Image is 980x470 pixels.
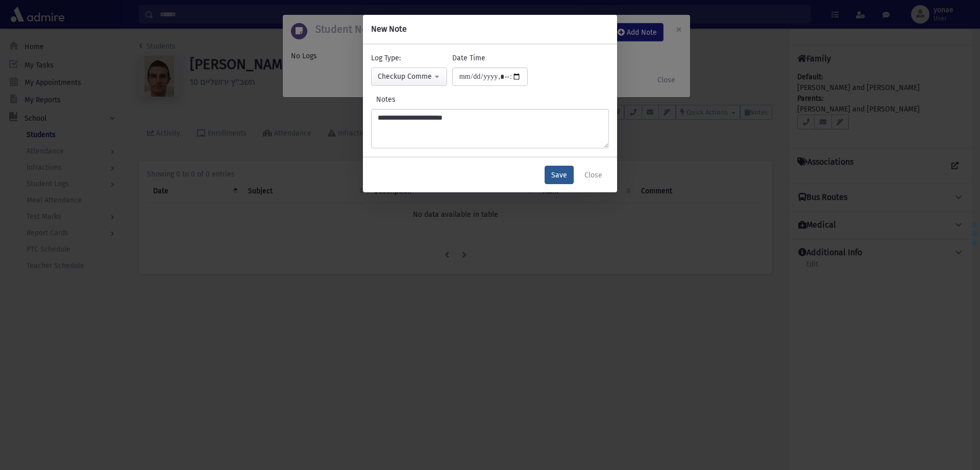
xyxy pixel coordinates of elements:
[452,53,485,63] label: Date Time
[371,23,407,35] h6: New Note
[371,68,447,86] button: Checkup Comments
[371,94,411,105] label: Notes
[371,53,401,63] label: Log Type:
[378,71,432,82] div: Checkup Comments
